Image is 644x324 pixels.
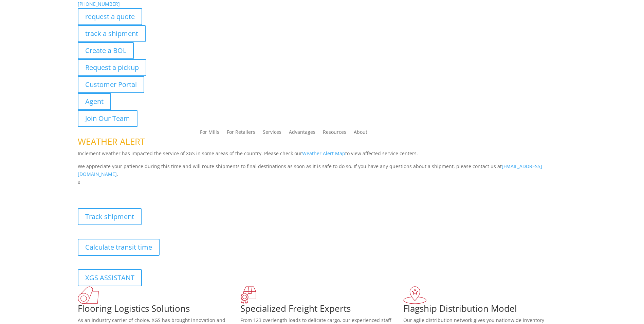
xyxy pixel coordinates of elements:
a: request a quote [78,8,142,25]
a: For Retailers [227,130,255,137]
a: Services [263,130,281,137]
a: About [354,130,367,137]
a: Agent [78,93,111,110]
a: Weather Alert Map [302,150,345,157]
a: Create a BOL [78,42,134,59]
a: For Mills [200,130,219,137]
p: We appreciate your patience during this time and will route shipments to final destinations as so... [78,162,567,179]
b: Visibility, transparency, and control for your entire supply chain. [78,187,229,194]
a: track a shipment [78,25,146,42]
img: xgs-icon-flagship-distribution-model-red [403,286,427,304]
a: Track shipment [78,208,142,225]
img: xgs-icon-total-supply-chain-intelligence-red [78,286,99,304]
p: x [78,178,567,186]
a: Join Our Team [78,110,137,127]
img: xgs-icon-focused-on-flooring-red [240,286,256,304]
h1: Specialized Freight Experts [240,304,403,316]
a: Customer Portal [78,76,144,93]
a: Resources [323,130,346,137]
span: WEATHER ALERT [78,136,145,148]
a: Calculate transit time [78,239,160,256]
a: Request a pickup [78,59,146,76]
a: Advantages [289,130,315,137]
a: [PHONE_NUMBER] [78,1,120,7]
p: Inclement weather has impacted the service of XGS in some areas of the country. Please check our ... [78,149,567,162]
a: XGS ASSISTANT [78,269,142,286]
h1: Flooring Logistics Solutions [78,304,241,316]
h1: Flagship Distribution Model [403,304,566,316]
